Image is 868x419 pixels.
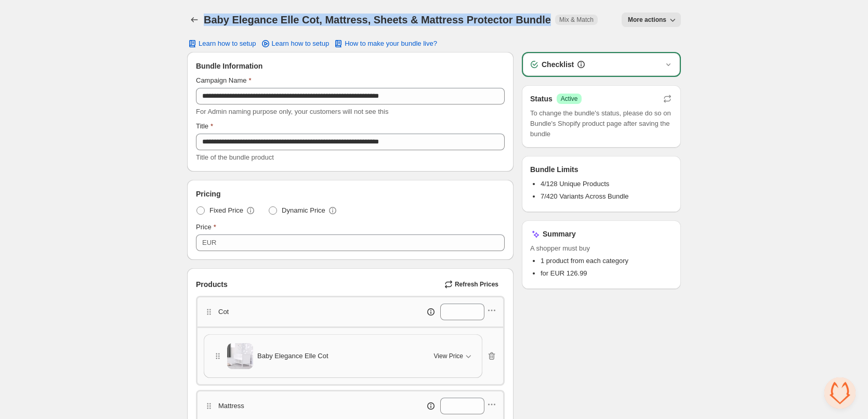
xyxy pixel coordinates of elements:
[218,307,229,317] p: Cot
[542,59,574,70] h3: Checklist
[202,238,216,248] div: EUR
[227,343,253,369] img: Baby Elegance Elle Cot
[824,377,856,409] div: Open chat
[345,40,437,48] span: How to make your bundle live?
[204,14,551,26] h1: Baby Elegance Elle Cot, Mattress, Sheets & Mattress Protector Bundle
[622,12,681,27] button: More actions
[434,352,463,360] span: View Price
[428,348,480,364] button: View Price
[272,40,330,48] span: Learn how to setup
[282,205,325,216] span: Dynamic Price
[196,189,220,199] span: Pricing
[561,95,578,103] span: Active
[196,61,262,71] span: Bundle Information
[628,16,666,24] span: More actions
[196,153,274,161] span: Title of the bundle product
[209,205,243,216] span: Fixed Price
[455,280,498,289] span: Refresh Prices
[541,268,673,279] li: for EUR 126.99
[530,243,673,254] span: A shopper must buy
[440,277,505,292] button: Refresh Prices
[257,351,328,361] span: Baby Elegance Elle Cot
[218,401,244,411] p: Mattress
[196,75,252,86] label: Campaign Name
[196,279,228,290] span: Products
[530,108,673,139] span: To change the bundle's status, please do so on Bundle's Shopify product page after saving the bundle
[181,36,262,51] button: Learn how to setup
[254,36,336,51] a: Learn how to setup
[530,164,578,175] h3: Bundle Limits
[196,222,216,232] label: Price
[530,94,553,104] h3: Status
[543,229,576,239] h3: Summary
[541,256,673,266] li: 1 product from each category
[541,180,609,188] span: 4/128 Unique Products
[187,12,202,27] button: Back
[541,192,629,200] span: 7/420 Variants Across Bundle
[327,36,443,51] button: How to make your bundle live?
[196,121,213,132] label: Title
[559,16,594,24] span: Mix & Match
[199,40,256,48] span: Learn how to setup
[196,108,388,115] span: For Admin naming purpose only, your customers will not see this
